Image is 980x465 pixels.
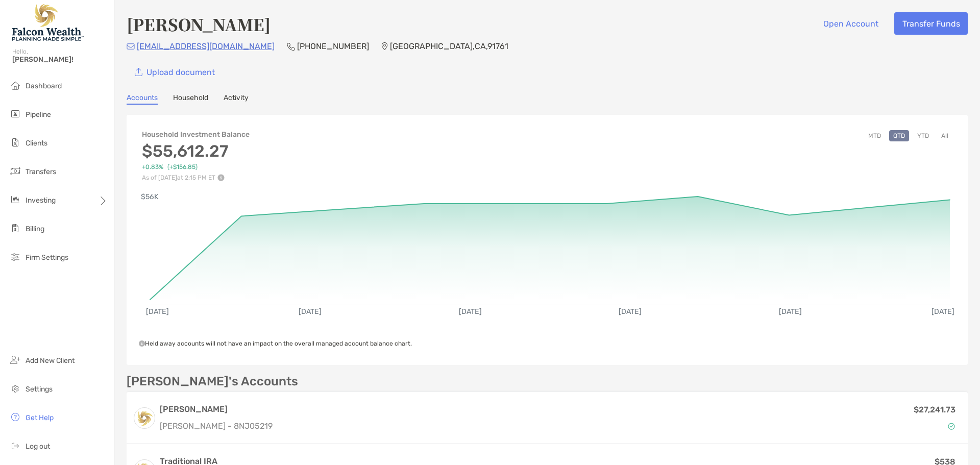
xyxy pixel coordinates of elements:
[142,141,250,161] h3: $55,612.27
[9,411,21,423] img: get-help icon
[134,408,155,428] img: logo account
[9,382,21,395] img: settings icon
[9,108,21,120] img: pipeline icon
[142,174,250,181] p: As of [DATE] at 2:15 PM ET
[135,68,142,77] img: button icon
[937,130,952,141] button: All
[864,130,885,141] button: MTD
[26,110,51,119] span: Pipeline
[9,251,21,263] img: firm-settings icon
[9,354,21,366] img: add_new_client icon
[299,307,322,316] text: [DATE]
[26,356,75,365] span: Add New Client
[889,130,909,141] button: QTD
[26,225,44,233] span: Billing
[127,93,158,105] a: Accounts
[9,193,21,206] img: investing icon
[913,130,933,141] button: YTD
[26,253,68,262] span: Firm Settings
[127,12,271,36] h4: [PERSON_NAME]
[217,174,225,181] img: Performance Info
[160,420,273,432] p: [PERSON_NAME] - 8NJ05219
[127,375,298,388] p: [PERSON_NAME]'s Accounts
[127,61,223,83] a: Upload document
[26,442,50,451] span: Log out
[9,79,21,91] img: dashboard icon
[26,413,54,422] span: Get Help
[12,4,84,41] img: Falcon Wealth Planning Logo
[779,307,802,316] text: [DATE]
[390,40,508,53] p: [GEOGRAPHIC_DATA] , CA , 91761
[948,423,955,430] img: Account Status icon
[894,12,968,35] button: Transfer Funds
[26,139,47,148] span: Clients
[146,307,169,316] text: [DATE]
[9,439,21,452] img: logout icon
[287,42,295,51] img: Phone Icon
[9,222,21,234] img: billing icon
[26,385,53,394] span: Settings
[9,165,21,177] img: transfers icon
[26,196,56,205] span: Investing
[139,340,412,347] span: Held away accounts will not have an impact on the overall managed account balance chart.
[381,42,388,51] img: Location Icon
[932,307,954,316] text: [DATE]
[142,130,250,139] h4: Household Investment Balance
[297,40,369,53] p: [PHONE_NUMBER]
[26,167,56,176] span: Transfers
[26,82,62,90] span: Dashboard
[141,192,159,201] text: $56K
[9,136,21,149] img: clients icon
[173,93,208,105] a: Household
[137,40,275,53] p: [EMAIL_ADDRESS][DOMAIN_NAME]
[127,43,135,50] img: Email Icon
[224,93,249,105] a: Activity
[142,163,163,171] span: +0.83%
[914,403,955,416] p: $27,241.73
[619,307,642,316] text: [DATE]
[167,163,198,171] span: (+$156.85)
[160,403,273,415] h3: [PERSON_NAME]
[815,12,886,35] button: Open Account
[459,307,482,316] text: [DATE]
[12,55,108,64] span: [PERSON_NAME]!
